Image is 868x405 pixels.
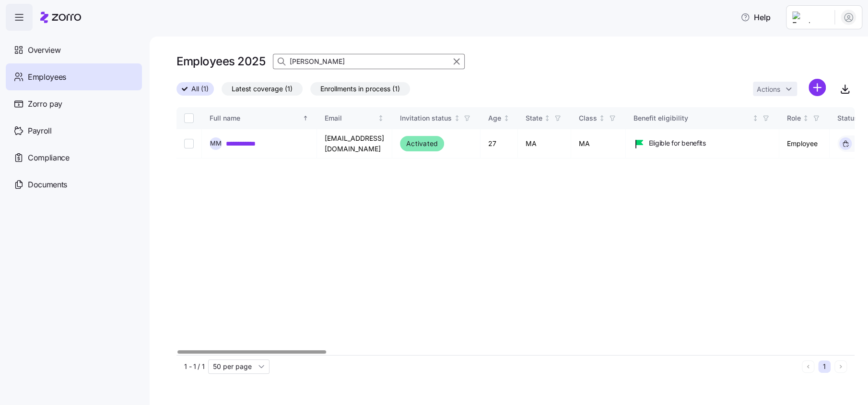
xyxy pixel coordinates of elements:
a: Documents [6,171,142,198]
input: Select all records [184,113,194,123]
input: Search Employees [273,54,465,69]
span: 1 - 1 / 1 [184,362,204,371]
th: Benefit eligibilityNot sorted [626,107,779,129]
span: Latest coverage (1) [232,83,293,95]
a: Compliance [6,144,142,171]
span: Help [740,12,771,23]
th: Full nameSorted ascending [202,107,317,129]
td: 27 [481,129,518,159]
div: Not sorted [802,115,809,122]
span: Zorro pay [28,98,62,110]
a: Overview [6,37,142,63]
input: Select record 1 [184,139,194,148]
div: Benefit eligibility [633,113,751,123]
img: Employer logo [792,12,827,23]
span: Actions [757,86,780,93]
div: Sorted ascending [302,115,309,122]
button: Help [733,8,778,27]
th: StateNot sorted [518,107,571,129]
div: Not sorted [752,115,759,122]
div: Full name [210,113,301,123]
td: Employee [779,129,830,159]
svg: add icon [809,79,826,96]
th: RoleNot sorted [779,107,830,129]
a: Payroll [6,117,142,144]
span: Eligible for benefits [649,138,706,148]
div: Email [325,113,376,123]
span: Compliance [28,152,70,164]
span: All (1) [191,83,209,95]
a: Employees [6,63,142,90]
th: EmailNot sorted [317,107,392,129]
div: Not sorted [454,115,460,122]
span: Overview [28,44,60,56]
span: Employees [28,71,66,83]
button: Actions [753,82,797,96]
div: Role [787,113,801,123]
h1: Employees 2025 [176,54,265,69]
button: Next page [834,360,847,373]
span: Enrollments in process (1) [320,83,400,95]
div: State [526,113,542,123]
span: M M [210,140,222,147]
div: Not sorted [377,115,384,122]
td: [EMAIL_ADDRESS][DOMAIN_NAME] [317,129,392,159]
th: Invitation statusNot sorted [392,107,481,129]
button: 1 [818,360,831,373]
th: AgeNot sorted [481,107,518,129]
button: Previous page [802,360,814,373]
span: Activated [406,138,438,149]
div: Not sorted [503,115,510,122]
div: Not sorted [598,115,605,122]
span: Documents [28,179,67,191]
a: Zorro pay [6,90,142,117]
td: MA [518,129,571,159]
th: ClassNot sorted [571,107,626,129]
div: Not sorted [544,115,551,122]
div: Class [579,113,597,123]
span: Payroll [28,125,52,137]
div: Age [488,113,501,123]
td: MA [571,129,626,159]
div: Invitation status [400,113,452,123]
